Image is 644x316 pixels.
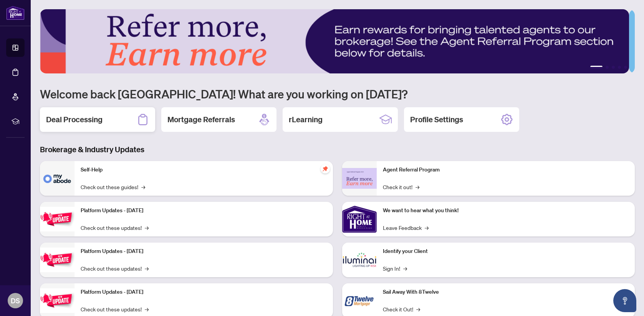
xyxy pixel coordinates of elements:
h2: Deal Processing [46,114,103,125]
span: → [145,264,149,273]
span: → [416,305,420,313]
span: → [141,183,145,191]
img: Self-Help [40,161,74,196]
span: pushpin [321,164,330,173]
p: Agent Referral Program [383,166,629,174]
img: Platform Updates - July 21, 2025 [40,207,74,231]
p: We want to hear what you think! [383,206,629,215]
a: Check it Out!→ [383,305,420,313]
h1: Welcome back [GEOGRAPHIC_DATA]! What are you working on [DATE]? [40,86,635,101]
a: Sign In!→ [383,264,407,273]
span: → [403,264,407,273]
p: Platform Updates - [DATE] [81,288,327,296]
a: Check out these updates!→ [81,223,149,232]
img: Slide 0 [40,9,629,73]
p: Platform Updates - [DATE] [81,206,327,215]
button: 1 [590,66,603,69]
h2: Profile Settings [410,114,463,125]
img: Identify your Client [342,243,377,277]
a: Leave Feedback→ [383,223,429,232]
a: Check out these updates!→ [81,264,149,273]
a: Check out these updates!→ [81,305,149,313]
img: logo [6,6,25,20]
button: 2 [606,66,609,69]
p: Self-Help [81,166,327,174]
img: Platform Updates - July 8, 2025 [40,248,74,272]
span: → [145,223,149,232]
img: Agent Referral Program [342,168,377,189]
span: → [425,223,429,232]
a: Check it out!→ [383,183,419,191]
p: Identify your Client [383,247,629,256]
h2: rLearning [289,114,323,125]
button: 5 [624,66,627,69]
p: Sail Away With 8Twelve [383,288,629,296]
h2: Mortgage Referrals [167,114,235,125]
span: → [145,305,149,313]
img: Platform Updates - June 23, 2025 [40,288,74,313]
button: 3 [612,66,615,69]
img: We want to hear what you think! [342,202,377,236]
h3: Brokerage & Industry Updates [40,144,635,155]
a: Check out these guides!→ [81,183,145,191]
span: → [416,183,419,191]
p: Platform Updates - [DATE] [81,247,327,256]
button: Open asap [613,289,636,312]
span: DS [11,295,20,306]
button: 4 [618,66,621,69]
